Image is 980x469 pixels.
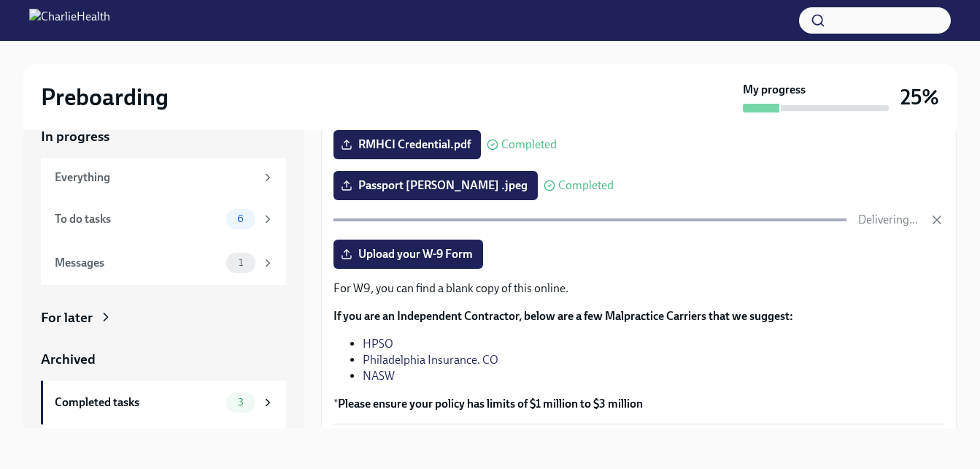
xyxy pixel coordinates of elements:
[363,353,498,367] a: Philadelphia Insurance. CO
[558,180,614,191] span: Completed
[41,308,286,327] a: For later
[41,241,286,285] a: Messages1
[41,308,93,327] div: For later
[333,240,483,269] label: Upload your W-9 Form
[55,211,220,227] div: To do tasks
[228,213,252,224] span: 6
[41,83,169,112] h2: Preboarding
[41,350,286,369] a: Archived
[333,309,793,323] strong: If you are an Independent Contractor, below are a few Malpractice Carriers that we suggest:
[229,397,252,408] span: 3
[41,197,286,241] a: To do tasks6
[501,139,557,150] span: Completed
[41,158,286,197] a: Everything
[930,213,944,227] button: Cancel
[55,394,220,411] div: Completed tasks
[41,127,286,146] a: In progress
[333,130,481,159] label: RMHCI Credential.pdf
[29,9,110,32] img: CharlieHealth
[363,369,395,383] a: NASW
[344,247,473,262] span: Upload your W-9 Form
[344,137,471,152] span: RMHCI Credential.pdf
[41,381,286,424] a: Completed tasks3
[333,281,944,297] p: For W9, you can find a blank copy of this online.
[55,169,255,186] div: Everything
[743,82,806,98] strong: My progress
[55,255,220,271] div: Messages
[363,337,393,351] a: HPSO
[344,178,528,193] span: Passport [PERSON_NAME] .jpeg
[858,212,918,228] p: Delivering...
[900,84,939,110] h3: 25%
[333,171,538,200] label: Passport [PERSON_NAME] .jpeg
[230,257,252,268] span: 1
[338,397,643,411] strong: Please ensure your policy has limits of $1 million to $3 million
